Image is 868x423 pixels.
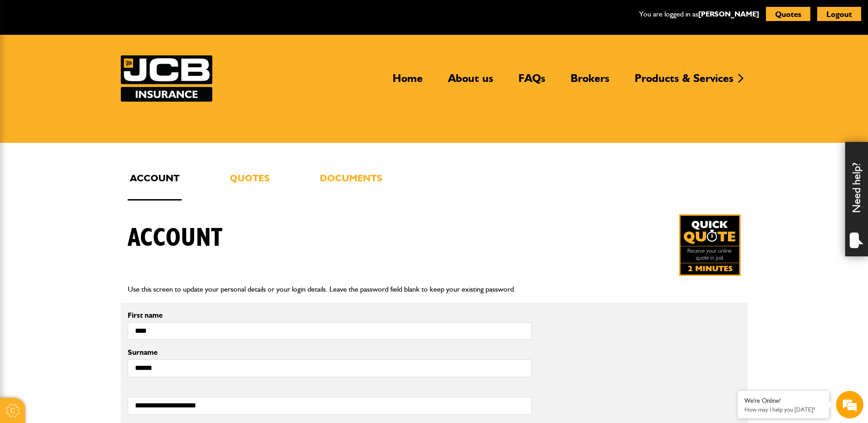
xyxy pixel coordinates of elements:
a: Home [386,71,430,92]
label: First name [128,312,532,319]
p: How may I help you today? [744,406,822,413]
img: JCB Insurance Services logo [121,55,212,102]
a: Brokers [564,71,616,92]
img: Quick Quote [679,214,741,276]
p: Use this screen to update your personal details or your login details. Leave the password field b... [128,283,741,295]
p: You are logged in as [639,8,759,20]
a: About us [441,71,500,92]
a: FAQs [512,71,552,92]
button: Quotes [766,7,810,21]
a: JCB Insurance Services [121,55,212,102]
a: Account [128,170,182,201]
h1: Account [128,223,222,254]
a: Quotes [227,170,272,201]
a: [PERSON_NAME] [698,10,759,18]
a: Documents [318,170,384,201]
div: We're Online! [744,397,822,405]
div: Need help? [845,142,868,256]
a: Products & Services [628,71,740,92]
a: Get your insurance quote in just 2-minutes [679,214,741,276]
label: Surname [128,349,532,356]
button: Logout [817,7,861,21]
